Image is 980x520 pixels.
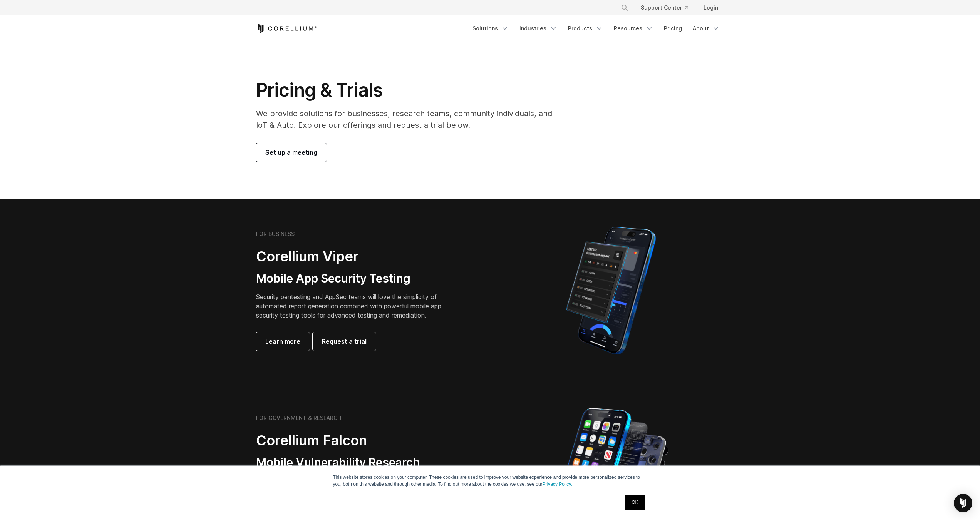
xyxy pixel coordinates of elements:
p: Security pentesting and AppSec teams will love the simplicity of automated report generation comb... [256,292,453,320]
a: Industries [515,22,562,35]
h2: Corellium Viper [256,248,453,265]
span: Set up a meeting [265,148,317,157]
p: This website stores cookies on your computer. These cookies are used to improve your website expe... [333,474,647,488]
a: Products [563,22,608,35]
a: Set up a meeting [256,143,327,162]
a: Request a trial [313,332,376,351]
a: OK [625,495,645,510]
h6: FOR GOVERNMENT & RESEARCH [256,415,341,421]
a: Resources [609,22,658,35]
h3: Mobile App Security Testing [256,271,453,286]
h2: Corellium Falcon [256,432,472,449]
span: Request a trial [322,337,367,346]
div: Navigation Menu [611,1,724,15]
a: Learn more [256,332,310,351]
div: Open Intercom Messenger [954,494,972,512]
a: About [688,22,724,35]
a: Support Center [635,1,694,15]
p: We provide solutions for businesses, research teams, community individuals, and IoT & Auto. Explo... [256,108,563,131]
button: Search [618,1,632,15]
div: Navigation Menu [468,22,724,35]
a: Solutions [468,22,513,35]
span: Learn more [265,337,300,346]
a: Login [697,1,724,15]
a: Privacy Policy. [543,482,572,487]
a: Pricing [659,22,687,35]
h1: Pricing & Trials [256,79,563,102]
img: Corellium MATRIX automated report on iPhone showing app vulnerability test results across securit... [553,223,669,358]
a: Corellium Home [256,24,317,33]
h6: FOR BUSINESS [256,231,295,237]
h3: Mobile Vulnerability Research [256,455,472,470]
